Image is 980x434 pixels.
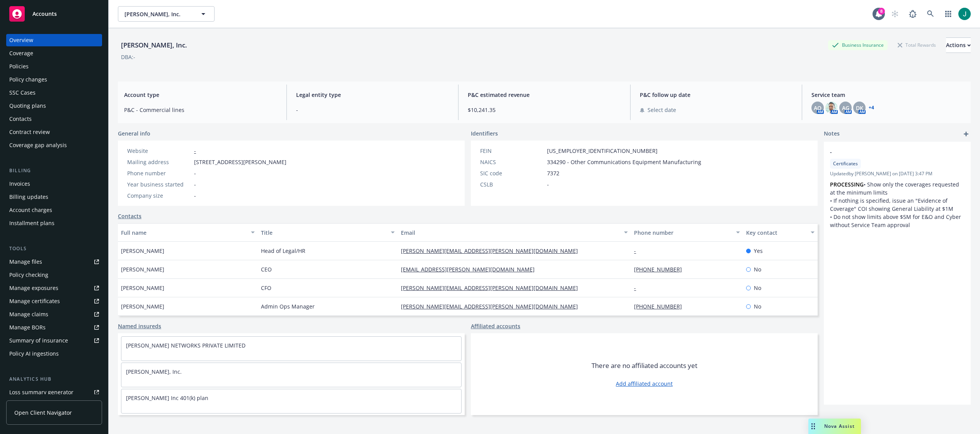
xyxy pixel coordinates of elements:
[127,147,191,155] div: Website
[127,192,191,200] div: Company size
[9,139,67,151] div: Coverage gap analysis
[6,47,102,59] a: Coverage
[754,284,761,292] span: No
[6,375,102,383] div: Analytics hub
[808,419,818,434] div: Drag to move
[640,91,793,99] span: P&C follow up date
[9,334,68,347] div: Summary of insurance
[9,86,36,99] div: SSC Cases
[401,284,584,292] a: [PERSON_NAME][EMAIL_ADDRESS][PERSON_NAME][DOMAIN_NAME]
[856,104,863,112] span: DK
[261,229,386,237] div: Title
[961,129,971,139] a: add
[547,158,701,166] span: 334290 - Other Communications Equipment Manufacturing
[9,100,46,112] div: Quoting plans
[296,91,449,99] span: Legal entity type
[9,47,33,59] div: Coverage
[634,247,642,254] a: -
[946,38,971,53] div: Actions
[824,142,971,235] div: -CertificatesUpdatedby [PERSON_NAME] on [DATE] 3:47 PMPROCESSING• Show only the coverages request...
[6,139,102,151] a: Coverage gap analysis
[830,148,944,156] span: -
[6,334,102,347] a: Summary of insurance
[401,247,584,254] a: [PERSON_NAME][EMAIL_ADDRESS][PERSON_NAME][DOMAIN_NAME]
[754,247,763,255] span: Yes
[631,223,743,242] button: Phone number
[6,269,102,281] a: Policy checking
[121,302,164,310] span: [PERSON_NAME]
[9,269,48,281] div: Policy checking
[9,178,30,190] div: Invoices
[824,423,855,429] span: Nova Assist
[9,113,32,125] div: Contacts
[894,40,940,50] div: Total Rewards
[6,245,102,253] div: Tools
[6,295,102,307] a: Manage certificates
[118,40,190,50] div: [PERSON_NAME], Inc.
[6,178,102,190] a: Invoices
[6,86,102,99] a: SSC Cases
[6,217,102,229] a: Installment plans
[6,386,102,398] a: Loss summary generator
[887,6,903,22] a: Start snowing
[480,169,544,177] div: SIC code
[401,229,619,237] div: Email
[905,6,920,22] a: Report a Bug
[591,361,697,370] span: There are no affiliated accounts yet
[6,256,102,268] a: Manage files
[9,321,46,334] div: Manage BORs
[616,380,673,388] a: Add affiliated account
[6,282,102,294] a: Manage exposures
[828,40,888,50] div: Business Insurance
[32,11,57,17] span: Accounts
[480,147,544,155] div: FEIN
[648,106,676,114] span: Select date
[9,348,59,360] div: Policy AI ingestions
[6,167,102,175] div: Billing
[6,126,102,138] a: Contract review
[296,106,449,114] span: -
[547,147,658,155] span: [US_EMPLOYER_IDENTIFICATION_NUMBER]
[480,180,544,188] div: CSLB
[946,37,971,53] button: Actions
[9,126,50,138] div: Contract review
[401,266,541,273] a: [EMAIL_ADDRESS][PERSON_NAME][DOMAIN_NAME]
[808,419,861,434] button: Nova Assist
[547,180,549,188] span: -
[634,303,688,310] a: [PHONE_NUMBER]
[468,106,621,114] span: $10,241.35
[126,394,208,402] a: [PERSON_NAME] Inc 401(k) plan
[6,100,102,112] a: Quoting plans
[121,284,164,292] span: [PERSON_NAME]
[814,104,821,112] span: AO
[121,265,164,273] span: [PERSON_NAME]
[261,302,315,310] span: Admin Ops Manager
[471,129,498,137] span: Identifiers
[824,129,840,139] span: Notes
[261,247,305,255] span: Head of Legal/HR
[468,91,621,99] span: P&C estimated revenue
[923,6,938,22] a: Search
[6,34,102,46] a: Overview
[869,105,874,110] a: +4
[121,53,135,61] div: DBA: -
[194,169,196,177] span: -
[118,212,141,220] a: Contacts
[471,322,520,330] a: Affiliated accounts
[194,158,286,166] span: [STREET_ADDRESS][PERSON_NAME]
[6,60,102,73] a: Policies
[958,8,971,20] img: photo
[124,10,191,18] span: [PERSON_NAME], Inc.
[9,191,48,203] div: Billing updates
[754,302,761,310] span: No
[634,266,688,273] a: [PHONE_NUMBER]
[194,192,196,200] span: -
[941,6,956,22] a: Switch app
[9,295,60,307] div: Manage certificates
[480,158,544,166] div: NAICS
[9,34,33,46] div: Overview
[754,265,761,273] span: No
[118,322,161,330] a: Named insureds
[830,170,965,177] span: Updated by [PERSON_NAME] on [DATE] 3:47 PM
